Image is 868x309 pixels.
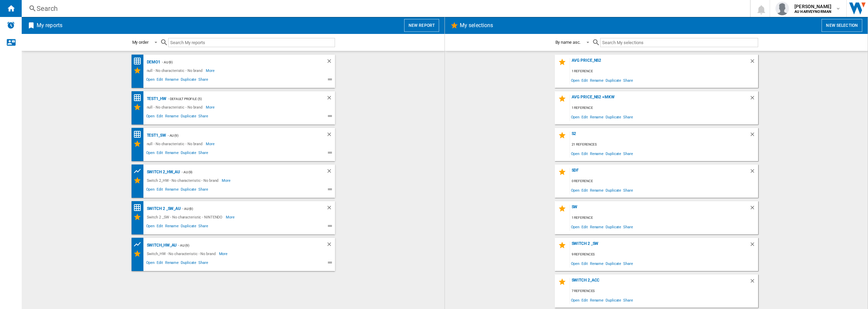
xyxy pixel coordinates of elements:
b: AU HARVEYNORMAN [794,9,831,14]
div: Switch 2_ACC [570,278,749,287]
span: Share [622,112,634,121]
img: alerts-logo.svg [7,21,15,29]
img: profile.jpg [775,2,789,15]
div: Delete [749,205,758,214]
span: Rename [589,76,605,85]
span: Edit [580,149,589,158]
div: Avg Price_NS2 +MKW [570,95,749,104]
div: Switch 2 _SW_AU [145,205,181,213]
div: Delete [326,168,335,176]
span: More [206,140,216,148]
input: Search My reports [168,38,335,47]
div: My Selections [133,140,145,148]
span: Share [197,186,209,194]
div: null - No characteristic - No brand [145,103,206,111]
div: 21 references [570,140,758,149]
span: Rename [589,222,605,231]
div: My Selections [133,66,145,75]
div: s2 [570,131,749,140]
span: More [222,176,232,185]
span: Duplicate [605,112,622,121]
div: Delete [749,278,758,287]
span: Edit [580,222,589,231]
span: Share [622,222,634,231]
h2: My reports [35,19,64,32]
span: Duplicate [605,259,622,268]
span: Duplicate [180,223,197,231]
span: More [206,66,216,75]
span: Share [197,76,209,84]
span: Share [622,186,634,195]
div: Switch_HW - No characteristic - No brand [145,250,219,258]
span: Rename [164,259,180,268]
span: Rename [589,295,605,305]
div: 1 reference [570,104,758,112]
span: Share [197,223,209,231]
div: My Selections [133,213,145,221]
span: Share [622,259,634,268]
span: Edit [580,76,589,85]
div: 1 reference [570,67,758,76]
div: - Default profile (5) [166,95,313,103]
span: Rename [164,223,180,231]
div: Price Matrix [133,130,145,139]
div: Demo1 [145,58,161,66]
span: Rename [164,76,180,84]
span: Rename [164,186,180,194]
div: - AU (9) [180,168,312,176]
div: sdf [570,168,749,177]
div: Delete [749,241,758,250]
span: Edit [156,186,164,194]
span: Rename [164,113,180,121]
span: Open [570,186,581,195]
span: Open [570,76,581,85]
div: My Selections [133,103,145,111]
div: 1 reference [570,214,758,222]
span: Duplicate [605,222,622,231]
span: Rename [589,112,605,121]
div: Delete [749,168,758,177]
span: Share [622,149,634,158]
div: Delete [326,205,335,213]
span: Edit [580,112,589,121]
div: null - No characteristic - No brand [145,66,206,75]
div: Product prices grid [133,167,145,175]
div: Avg Price_NS2 [570,58,749,67]
span: Rename [589,149,605,158]
div: Delete [326,95,335,103]
span: Duplicate [180,150,197,158]
div: test1_HW [145,95,166,103]
span: Edit [580,259,589,268]
div: My order [132,40,149,45]
span: Edit [156,113,164,121]
div: Price Matrix [133,94,145,102]
div: - AU (9) [177,241,312,250]
span: Share [197,113,209,121]
span: Edit [156,259,164,268]
span: Duplicate [180,113,197,121]
div: SW [570,205,749,214]
div: Switch 2 _SW - No characteristic - NINTENDO [145,213,226,221]
div: 0 reference [570,177,758,186]
span: Duplicate [605,186,622,195]
span: Duplicate [605,149,622,158]
span: Open [145,150,156,158]
div: Delete [749,95,758,104]
span: Edit [156,76,164,84]
span: Open [570,149,581,158]
span: Open [145,259,156,268]
span: Rename [589,186,605,195]
span: Duplicate [180,259,197,268]
div: Switch 2 _SW [570,241,749,250]
div: Delete [749,131,758,140]
span: Open [570,222,581,231]
span: Duplicate [180,186,197,194]
div: - AU (9) [166,131,313,140]
div: Switch_HW_AU [145,241,177,250]
span: Duplicate [605,76,622,85]
span: Open [570,112,581,121]
div: 7 references [570,287,758,295]
span: [PERSON_NAME] [794,3,831,10]
div: Delete [326,131,335,140]
div: Search [37,4,732,13]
